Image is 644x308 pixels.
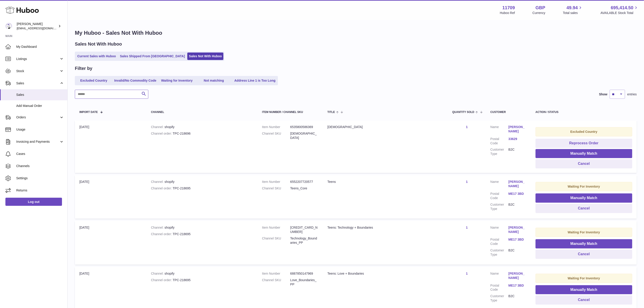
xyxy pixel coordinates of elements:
[76,53,117,60] a: Current Sales with Huboo
[490,225,509,235] dt: Name
[490,271,509,281] dt: Name
[17,26,66,30] span: [EMAIL_ADDRESS][DOMAIN_NAME]
[290,278,319,287] dd: Love_Boundaries_PP
[563,11,583,15] span: Total sales
[290,225,319,234] dd: [CREDIT_CARD_NUMBER]
[79,111,98,114] span: Import date
[151,132,173,135] strong: Channel order
[151,272,165,275] strong: Channel
[627,92,637,97] span: entries
[490,202,509,211] dt: Customer Type
[328,271,443,276] div: Teens: Love + Boundaries
[151,180,253,184] div: shopify
[536,250,632,259] button: Cancel
[509,192,527,196] a: ME17 3BD
[490,294,509,303] dt: Customer Type
[490,125,509,135] dt: Name
[151,226,165,229] strong: Channel
[290,131,319,140] dd: [DEMOGRAPHIC_DATA]
[151,271,253,276] div: shopify
[490,111,527,114] div: Customer
[536,239,632,248] button: Manually Match
[533,11,545,15] div: Currency
[509,147,527,156] dd: B2C
[16,152,64,156] span: Cases
[75,120,147,173] td: [DATE]
[151,186,173,190] strong: Channel order
[536,285,632,294] button: Manually Match
[16,69,59,73] span: Stock
[490,283,509,292] dt: Postal Code
[490,137,509,145] dt: Postal Code
[568,230,600,234] strong: Waiting For Inventory
[187,53,223,60] a: Sales Not With Huboo
[262,125,290,129] dt: Item Number
[262,131,290,140] dt: Channel SKU
[568,185,600,188] strong: Waiting For Inventory
[568,276,600,280] strong: Waiting For Inventory
[262,225,290,234] dt: Item Number
[509,225,527,234] a: [PERSON_NAME]
[151,125,253,129] div: shopify
[75,65,92,71] h2: Filter by
[328,125,443,129] div: [DEMOGRAPHIC_DATA]
[466,180,468,184] a: 1
[16,188,64,193] span: Returns
[466,125,468,129] a: 1
[290,180,319,184] dd: 6552207720577
[290,186,319,191] dd: Teens_Core
[570,130,597,133] strong: Excluded Country
[151,180,165,184] strong: Channel
[151,111,253,114] div: Channel
[16,164,64,168] span: Channels
[262,111,319,114] div: Item Number / Channel SKU
[509,125,527,133] a: [PERSON_NAME]
[262,180,290,184] dt: Item Number
[536,295,632,305] button: Cancel
[17,22,57,30] div: [PERSON_NAME]
[328,111,335,114] span: Title
[509,137,527,141] a: 33629
[509,271,527,280] a: [PERSON_NAME]
[151,278,173,282] strong: Channel order
[466,272,468,275] a: 1
[600,11,639,15] span: AVAILABLE Stock Total
[151,225,253,230] div: shopify
[490,237,509,246] dt: Postal Code
[536,5,545,11] strong: GBP
[75,41,122,47] h2: Sales Not With Huboo
[151,278,253,282] div: TPC-218695
[16,93,64,97] span: Sales
[16,127,64,132] span: Usage
[290,125,319,129] dd: 6535800586369
[566,5,578,11] span: 49.94
[151,125,165,129] strong: Channel
[563,5,583,15] a: 49.94 Total sales
[151,186,253,191] div: TPC-218695
[290,236,319,245] dd: Technology_Boundaries_PP
[262,186,290,191] dt: Channel SKU
[16,57,59,61] span: Listings
[599,92,607,97] label: Show
[490,147,509,156] dt: Customer Type
[16,104,64,108] span: Add Manual Order
[118,53,186,60] a: Sales Shipped From [GEOGRAPHIC_DATA]
[290,271,319,276] dd: 6887850147969
[328,180,443,184] div: Teens
[16,45,64,49] span: My Dashboard
[611,5,633,11] span: 695,414.50
[490,192,509,200] dt: Postal Code
[5,198,62,206] a: Log out
[5,23,12,30] img: internalAdmin-11709@internal.huboo.com
[452,111,474,114] span: Quantity Sold
[151,232,173,236] strong: Channel order
[536,193,632,203] button: Manually Match
[536,111,632,114] div: Action / Status
[509,202,527,211] dd: B2C
[262,236,290,245] dt: Channel SKU
[509,248,527,257] dd: B2C
[159,77,195,84] a: Waiting for Inventory
[16,176,64,180] span: Settings
[16,140,59,144] span: Invoicing and Payments
[500,11,515,15] div: Huboo Ref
